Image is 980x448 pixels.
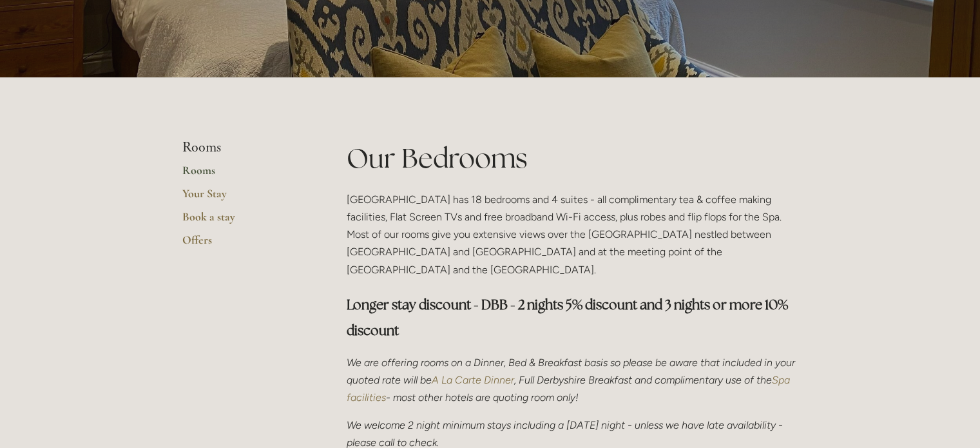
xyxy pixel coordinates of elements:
[347,191,798,278] p: [GEOGRAPHIC_DATA] has 18 bedrooms and 4 suites - all complimentary tea & coffee making facilities...
[182,186,305,209] a: Your Stay
[182,209,305,233] a: Book a stay
[514,374,772,386] em: , Full Derbyshire Breakfast and complimentary use of the
[386,391,579,404] em: - most other hotels are quoting room only!
[347,296,791,339] strong: Longer stay discount - DBB - 2 nights 5% discount and 3 nights or more 10% discount
[182,139,305,156] li: Rooms
[347,139,798,177] h1: Our Bedrooms
[182,233,305,256] a: Offers
[432,374,514,386] a: A La Carte Dinner
[347,356,798,386] em: We are offering rooms on a Dinner, Bed & Breakfast basis so please be aware that included in your...
[182,163,305,186] a: Rooms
